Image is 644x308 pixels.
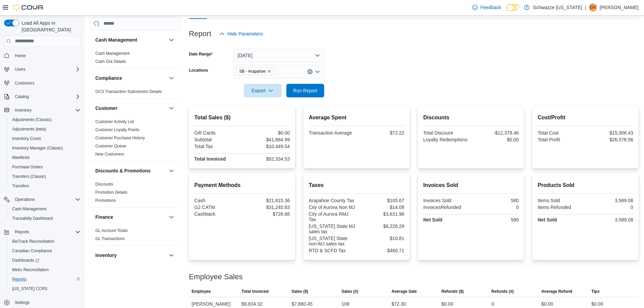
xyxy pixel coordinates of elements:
div: InvoicesRefunded [423,205,470,210]
a: Customer Queue [95,144,126,148]
button: Home [1,51,83,61]
a: Dashboards [9,256,42,264]
button: Discounts & Promotions [95,167,166,174]
button: BioTrack Reconciliation [7,237,83,246]
span: Cash Management [95,51,129,56]
a: BioTrack Reconciliation [9,237,57,245]
a: Inventory Count [9,135,44,143]
button: Operations [1,195,83,204]
span: Average Sale [391,289,417,294]
span: Reports [12,228,80,236]
label: Date Range [189,51,213,57]
a: [US_STATE] CCRS [9,285,50,293]
span: Customers [15,80,34,86]
div: Garrett Yamashiro [589,3,597,11]
div: $21,815.36 [243,198,290,203]
span: GY [590,3,596,11]
button: Operations [12,195,38,204]
span: OCS Transaction Submission Details [95,89,162,94]
a: Cash Out Details [95,59,126,64]
img: Cova [14,4,44,11]
a: Transfers [9,182,32,190]
span: Settings [15,300,29,305]
button: Reports [12,228,32,236]
div: $52,334.53 [243,156,290,162]
span: Manifests [9,153,80,162]
button: Transfers [7,181,83,191]
a: Canadian Compliance [9,247,55,255]
a: Discounts [95,182,113,187]
div: $26,578.56 [587,137,633,142]
div: -$12,378.46 [472,130,519,136]
span: Home [15,53,26,58]
span: Adjustments (Classic) [9,116,80,124]
div: $0.00 [472,137,519,142]
span: Sales (#) [341,289,358,294]
div: $726.66 [243,211,290,217]
div: RTD & SCFD Tax [309,248,355,253]
button: Open list of options [315,69,320,74]
div: $105.67 [358,198,404,203]
a: Promotions [95,198,116,203]
div: 0 [492,300,494,308]
a: Customer Loyalty Points [95,127,139,132]
div: Loyalty Redemptions [423,137,470,142]
button: Inventory [167,251,175,259]
button: Catalog [12,93,31,101]
span: New Customers [95,151,124,157]
div: City of Aurora RMJ Tax [309,211,355,222]
span: Users [15,67,25,72]
span: SB - Arapahoe [236,68,274,75]
a: GL Transactions [95,236,125,241]
p: Schwazze [US_STATE] [533,3,582,11]
button: Export [244,84,282,97]
div: Arapahoe County Tax [309,198,355,203]
h2: Invoices Sold [423,181,519,189]
div: $31,245.83 [243,205,290,210]
strong: Total Invoiced [194,156,226,162]
a: Inventory Manager (Classic) [9,144,66,152]
a: Home [12,52,28,60]
button: Finance [95,214,166,220]
span: Tips [591,289,599,294]
span: Adjustments (Classic) [12,117,51,122]
span: Canadian Compliance [9,247,80,255]
button: Inventory Manager (Classic) [7,143,83,153]
button: Metrc Reconciliation [7,265,83,275]
div: Total Profit [538,137,584,142]
div: $7,880.45 [291,300,312,308]
a: Dashboards [7,256,83,265]
button: Adjustments (Classic) [7,115,83,124]
h3: Finance [95,214,113,220]
div: City of Aurora Non MJ [309,205,355,210]
strong: Net Sold [538,217,557,222]
span: Metrc Reconciliation [12,267,49,273]
button: Inventory [1,105,83,115]
span: Sales ($) [291,289,308,294]
span: Manifests [12,155,29,160]
h2: Products Sold [538,181,633,189]
span: Metrc Reconciliation [9,266,80,274]
div: $0.00 [243,130,290,136]
div: $0.00 [541,300,553,308]
span: Export [248,84,278,97]
button: Cash Management [167,36,175,44]
span: Inventory Manager (Classic) [12,145,63,151]
a: Feedback [470,1,504,14]
span: Users [12,65,80,73]
div: $10,449.54 [243,144,290,149]
button: Settings [1,298,83,307]
span: Feedback [480,4,501,11]
span: [US_STATE] CCRS [12,286,47,291]
span: Employee [192,289,211,294]
span: Dashboards [12,258,39,263]
div: [US_STATE] State MJ sales tax [309,223,355,234]
a: Promotion Details [95,190,127,195]
span: Transfers [12,183,29,189]
h3: Discounts & Promotions [95,167,150,174]
div: 3,589.08 [587,217,633,222]
span: Total Invoiced [242,289,269,294]
span: Operations [15,197,35,202]
button: Compliance [95,75,166,81]
h3: Inventory [95,252,117,259]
